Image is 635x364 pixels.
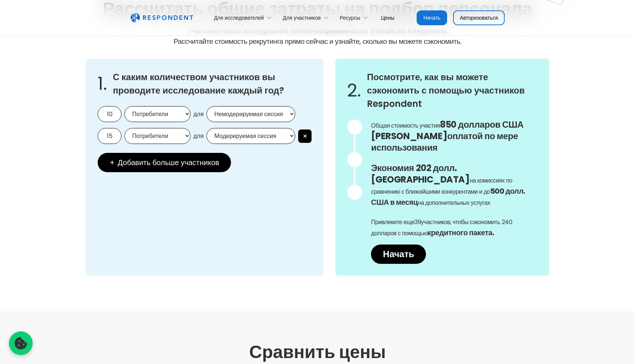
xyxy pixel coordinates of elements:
[303,131,307,141] font: ×
[367,71,525,110] font: Посмотрите, как вы можете сэкономить с помощью участников Respondent
[214,14,264,22] font: Для исследователей
[130,13,193,23] img: Логотип пользовательского интерфейса без названия
[383,248,414,260] font: Начать
[381,14,394,22] font: Цены
[98,153,231,172] button: + Добавить больше участников
[423,14,440,22] font: Начать
[298,129,312,143] button: ×
[417,10,447,25] a: Начать
[336,9,375,26] div: Ресурсы
[193,132,203,140] font: для
[371,245,426,264] a: Начать
[279,9,336,26] div: Для участников
[427,227,494,238] font: кредитного пакета.
[371,121,440,130] font: Общая стоимость участия
[110,157,115,168] font: +
[173,36,462,46] font: Рассчитайте стоимость рекрутинга прямо сейчас и узнайте, сколько вы можете сэкономить.
[113,71,284,96] font: С каким количеством участников вы проводите исследование каждый год?
[418,199,490,207] font: на дополнительных услугах
[375,9,400,26] a: Цены
[414,218,421,226] font: 39
[371,130,518,154] font: оплатой по мере использования
[283,14,321,22] font: Для участников
[130,13,193,23] a: дом
[193,110,203,118] font: для
[98,71,107,96] font: 1.
[371,218,414,226] font: Привлеките еще
[453,10,505,25] a: Авторизоваться
[340,14,360,22] font: Ресурсы
[460,14,498,22] font: Авторизоваться
[347,78,361,103] font: 2.
[371,162,469,186] font: Экономия 202 долл. [GEOGRAPHIC_DATA]
[210,9,279,26] div: Для исследователей
[371,118,523,142] font: 850 долларов США [PERSON_NAME]
[118,157,219,168] font: Добавить больше участников
[371,218,512,237] font: участников, чтобы сэкономить 240 долларов с помощью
